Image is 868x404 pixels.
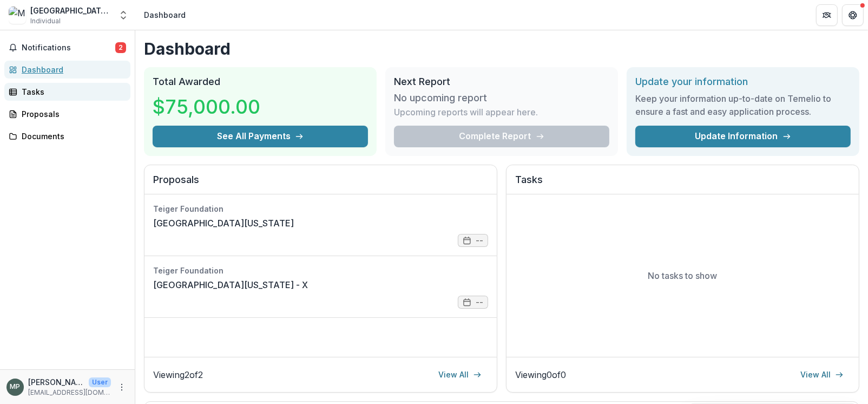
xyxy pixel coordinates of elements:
[394,106,538,119] p: Upcoming reports will appear here.
[432,366,488,383] a: View All
[22,64,122,75] div: Dashboard
[4,105,130,123] a: Proposals
[153,174,488,194] h2: Proposals
[153,217,294,230] a: [GEOGRAPHIC_DATA][US_STATE]
[144,9,186,21] div: Dashboard
[144,39,859,58] h1: Dashboard
[30,5,111,16] div: [GEOGRAPHIC_DATA][US_STATE]
[153,76,368,88] h2: Total Awarded
[648,269,718,282] p: No tasks to show
[515,368,566,381] p: Viewing 0 of 0
[22,131,122,142] div: Documents
[4,83,130,101] a: Tasks
[89,377,111,387] p: User
[28,388,111,398] p: [EMAIL_ADDRESS][DOMAIN_NAME]
[794,366,850,383] a: View All
[116,4,131,26] button: Open entity switcher
[10,383,21,390] div: Myrna Z. Pérez
[153,368,203,381] p: Viewing 2 of 2
[394,76,609,88] h2: Next Report
[394,92,487,104] h3: No upcoming report
[842,4,864,26] button: Get Help
[22,108,122,120] div: Proposals
[816,4,838,26] button: Partners
[22,86,122,97] div: Tasks
[22,43,115,53] span: Notifications
[4,39,130,56] button: Notifications2
[153,126,368,147] button: See All Payments
[153,278,308,291] a: [GEOGRAPHIC_DATA][US_STATE] - X
[9,6,26,24] img: Museo de Arte de Puerto Rico
[635,126,851,147] a: Update Information
[635,76,851,88] h2: Update your information
[4,127,130,145] a: Documents
[115,42,126,53] span: 2
[153,92,260,121] h3: $75,000.00
[115,381,128,394] button: More
[30,16,61,26] span: Individual
[635,92,851,118] h3: Keep your information up-to-date on Temelio to ensure a fast and easy application process.
[28,376,84,388] p: [PERSON_NAME]
[4,61,130,79] a: Dashboard
[515,174,850,194] h2: Tasks
[140,7,190,23] nav: breadcrumb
